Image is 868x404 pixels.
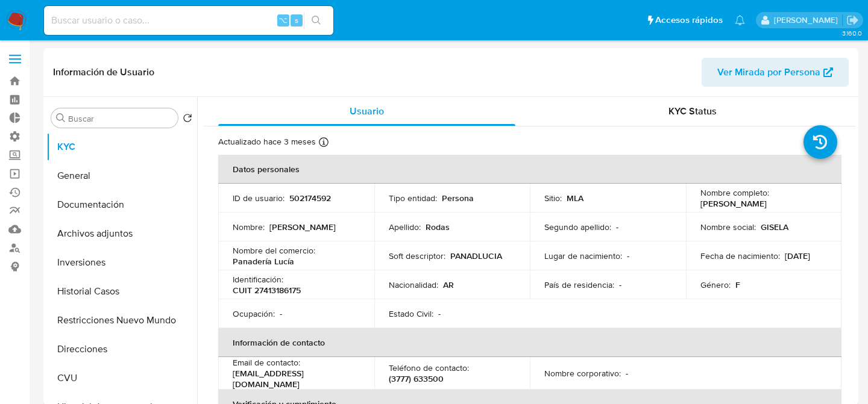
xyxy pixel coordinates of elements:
[702,58,849,87] button: Ver Mirada por Persona
[700,187,769,198] p: Nombre completo :
[233,256,294,267] p: Panadería Lucía
[544,250,622,261] p: Lugar de nacimiento :
[735,279,740,290] p: F
[627,250,629,261] p: -
[233,222,265,232] p: Nombre :
[389,193,437,204] p: Tipo entidad :
[846,14,859,26] a: Salir
[700,279,731,290] p: Género :
[389,308,433,319] p: Estado Civil :
[233,274,283,285] p: Identificación :
[616,222,618,232] p: -
[46,335,197,364] button: Direcciones
[46,306,197,335] button: Restricciones Nuevo Mundo
[619,279,621,290] p: -
[350,104,384,118] span: Usuario
[218,136,316,148] p: Actualizado hace 3 meses
[233,308,275,319] p: Ocupación :
[218,328,841,357] th: Información de contacto
[46,277,197,306] button: Historial Casos
[56,113,66,123] button: Buscar
[426,222,450,232] p: Rodas
[544,222,611,232] p: Segundo apellido :
[183,113,192,126] button: Volver al orden por defecto
[443,279,454,290] p: AR
[46,364,197,393] button: CVU
[289,193,331,204] p: 502174592
[233,357,300,368] p: Email de contacto :
[46,219,197,248] button: Archivos adjuntos
[774,14,842,26] p: facundo.marin@mercadolibre.com
[46,190,197,219] button: Documentación
[389,362,469,373] p: Teléfono de contacto :
[233,245,315,256] p: Nombre del comercio :
[626,368,628,379] p: -
[68,113,173,124] input: Buscar
[544,279,614,290] p: País de residencia :
[785,250,810,261] p: [DATE]
[46,161,197,190] button: General
[544,368,621,379] p: Nombre corporativo :
[700,250,780,261] p: Fecha de nacimiento :
[735,15,745,25] a: Notificaciones
[46,132,197,161] button: KYC
[668,104,717,118] span: KYC Status
[567,193,583,204] p: MLA
[233,368,355,390] p: [EMAIL_ADDRESS][DOMAIN_NAME]
[269,222,336,232] p: [PERSON_NAME]
[442,193,474,204] p: Persona
[389,222,421,232] p: Apellido :
[717,58,820,87] span: Ver Mirada por Persona
[46,248,197,277] button: Inversiones
[700,198,767,209] p: [PERSON_NAME]
[700,222,756,232] p: Nombre social :
[438,308,441,319] p: -
[450,250,502,261] p: PANADLUCIA
[761,222,788,232] p: GISELA
[544,193,562,204] p: Sitio :
[389,279,438,290] p: Nacionalidad :
[233,193,285,204] p: ID de usuario :
[295,14,298,26] span: s
[655,14,723,26] span: Accesos rápidos
[280,308,282,319] p: -
[389,250,445,261] p: Soft descriptor :
[389,373,444,384] p: (3777) 633500
[304,12,329,29] button: search-icon
[278,14,288,26] span: ⌥
[53,66,154,78] h1: Información de Usuario
[233,285,301,296] p: CUIT 27413186175
[218,155,841,184] th: Datos personales
[44,13,333,28] input: Buscar usuario o caso...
